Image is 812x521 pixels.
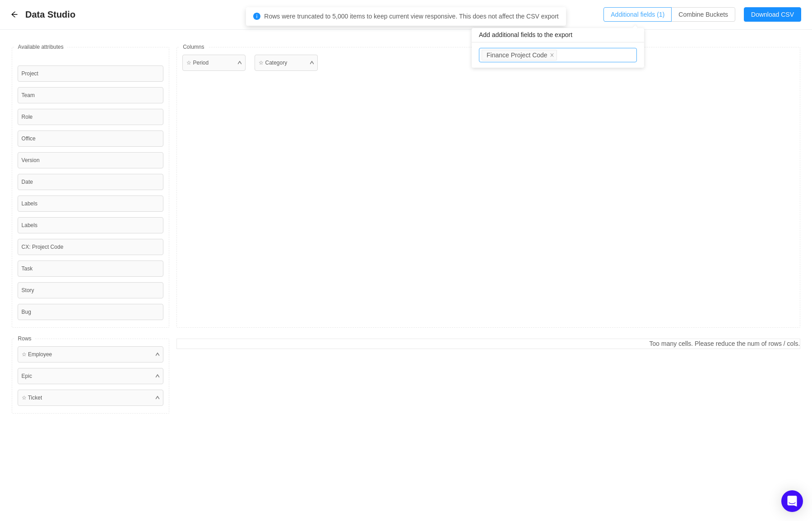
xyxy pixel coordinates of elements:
[11,11,18,18] i: icon: arrow-left
[253,13,260,20] i: icon: info-circle
[671,7,735,22] button: Combine Buckets
[264,13,558,20] span: Rows were truncated to 5,000 items to keep current view responsive. This does not affect the CSV ...
[472,28,644,42] div: Add additional fields to the export
[18,195,164,212] div: Labels
[18,390,164,406] div: ☆ Ticket
[550,53,554,58] i: icon: close
[18,87,164,103] div: Team
[22,350,52,358] div: ☆ Employee
[744,7,801,22] button: Download CSV
[18,304,164,320] div: Bug
[18,217,164,233] div: Labels
[18,239,164,255] div: CX: Project Code
[22,394,42,402] div: ☆ Ticket
[18,109,164,125] div: Role
[482,50,557,60] li: Finance Project Code
[18,65,164,82] div: Project
[25,7,81,22] span: Data Studio
[603,7,672,22] button: Additional fields (1)
[177,339,800,349] div: Too many cells. Please reduce the num of rows / cols.
[186,59,209,67] div: ☆ Period
[18,346,164,363] div: ☆ Employee
[487,50,548,60] div: Finance Project Code
[18,152,164,168] div: Version
[18,260,164,277] div: Task
[18,130,164,147] div: Office
[18,282,164,298] div: Story
[11,11,18,19] div: Back
[781,490,803,512] div: Open Intercom Messenger
[18,174,164,190] div: Date
[22,372,32,380] div: Epic
[18,368,164,384] div: Epic
[259,59,287,67] div: ☆ Category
